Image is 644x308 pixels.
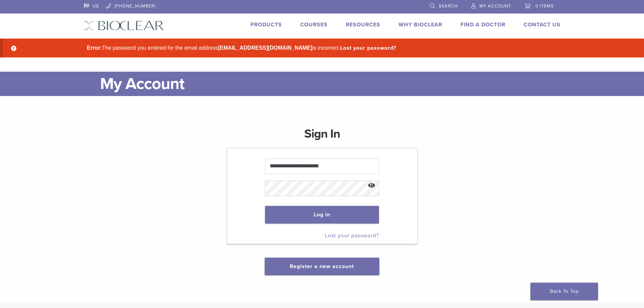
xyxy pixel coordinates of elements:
img: Bioclear [84,21,164,30]
button: Register a new account [265,258,379,275]
a: Register a new account [290,263,354,270]
a: Products [251,21,282,28]
span: Search [439,3,458,9]
span: My Account [479,3,511,9]
a: Contact Us [524,21,560,28]
strong: Error: [87,45,102,51]
h1: Sign In [304,126,340,147]
a: Courses [300,21,328,28]
li: The password you entered for the email address is incorrect. [84,44,571,52]
button: Log in [265,206,379,223]
button: Show password [364,177,379,194]
h1: My Account [100,72,560,96]
a: Why Bioclear [399,21,442,28]
a: Back To Top [530,283,598,300]
a: Lost your password? [325,232,379,239]
span: 0 items [535,3,554,9]
a: Resources [346,21,380,28]
a: Lost your password? [340,45,396,51]
strong: [EMAIL_ADDRESS][DOMAIN_NAME] [218,45,312,51]
a: Find A Doctor [460,21,505,28]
